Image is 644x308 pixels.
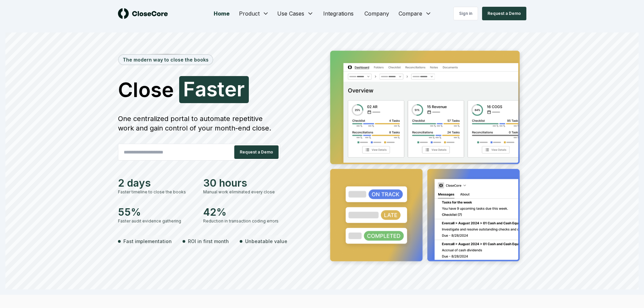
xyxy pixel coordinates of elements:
a: Integrations [318,7,359,20]
div: 42% [203,206,280,218]
span: Product [239,9,260,18]
a: Company [359,7,395,20]
div: 2 days [118,177,195,189]
span: Compare [399,9,422,18]
span: Unbeatable value [245,238,287,245]
button: Request a Demo [234,145,279,159]
img: Jumbotron [325,46,526,268]
div: The modern way to close the books [119,55,213,65]
span: t [217,79,224,99]
span: e [224,79,237,99]
span: s [207,79,217,99]
span: Use Cases [277,9,304,18]
a: Sign in [453,7,478,20]
span: a [195,79,207,99]
div: Faster audit evidence gathering [118,218,195,224]
span: r [237,79,245,99]
div: Manual work eliminated every close [203,189,280,195]
div: One centralized portal to automate repetitive work and gain control of your month-end close. [118,114,280,133]
button: Use Cases [273,7,318,20]
div: Faster timeline to close the books [118,189,195,195]
button: Request a Demo [482,7,526,20]
a: Home [208,7,235,20]
span: ROI in first month [188,238,229,245]
span: Fast implementation [123,238,172,245]
div: 55% [118,206,195,218]
div: Reduction in transaction coding errors [203,218,280,224]
button: Compare [395,7,436,20]
span: F [183,79,195,99]
span: Close [118,79,174,100]
button: Product [235,7,273,20]
div: 30 hours [203,177,280,189]
img: logo [118,8,168,19]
